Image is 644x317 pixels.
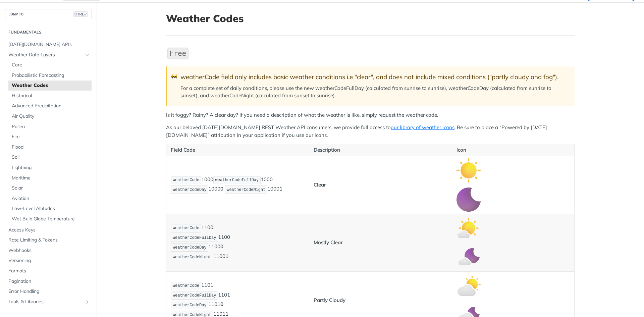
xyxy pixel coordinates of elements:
[166,12,575,24] h1: Weather Codes
[173,255,211,260] span: weatherCodeNight
[457,245,481,269] img: mostly_clear_night
[12,154,90,161] span: Soil
[5,297,92,307] a: Tools & LibrariesShow subpages for Tools & Libraries
[457,224,481,231] span: Expand image
[5,29,92,35] h2: Fundamentals
[8,41,90,48] span: [DATE][DOMAIN_NAME] APIs
[5,235,92,245] a: Rate Limiting & Tokens
[12,175,90,181] span: Maritime
[5,225,92,235] a: Access Keys
[8,111,92,121] a: Air Quality
[12,185,90,192] span: Solar
[215,178,259,182] span: weatherCodeFullDay
[12,93,90,99] span: Historical
[85,52,90,58] button: Hide subpages for Weather Data Layers
[85,299,90,305] button: Show subpages for Tools & Libraries
[457,282,481,288] span: Expand image
[8,91,92,101] a: Historical
[166,124,575,139] p: As our beloved [DATE][DOMAIN_NAME] REST Weather API consumers, we provide full access to . Be sur...
[73,11,88,17] span: CTRL-/
[173,188,207,192] span: weatherCodeDay
[457,254,481,260] span: Expand image
[8,142,92,152] a: Flood
[457,196,481,202] span: Expand image
[5,40,92,50] a: [DATE][DOMAIN_NAME] APIs
[220,301,223,308] strong: 0
[12,113,90,120] span: Air Quality
[457,188,481,212] img: clear_night
[8,52,83,58] span: Weather Data Layers
[8,214,92,224] a: Wet Bulb Globe Temperature
[12,123,90,130] span: Pollen
[8,60,92,70] a: Core
[8,122,92,132] a: Pollen
[8,237,90,244] span: Rate Limiting & Tokens
[457,274,481,298] img: partly_cloudy_day
[173,303,207,308] span: weatherCodeDay
[12,134,90,140] span: Fire
[457,146,570,154] p: Icon
[8,204,92,214] a: Low-Level Altitudes
[5,9,92,19] button: JUMP TOCTRL-/
[8,268,90,274] span: Formats
[173,293,216,298] span: weatherCodeFullDay
[314,297,345,303] strong: Partly Cloudy
[5,266,92,276] a: Formats
[220,244,223,250] strong: 0
[220,186,223,192] strong: 0
[12,205,90,212] span: Low-Level Altitudes
[314,146,447,154] p: Description
[8,183,92,193] a: Solar
[5,50,92,60] a: Weather Data LayersHide subpages for Weather Data Layers
[180,85,568,100] p: For a complete set of daily conditions, please use the new weatherCodeFullDay (calculated from su...
[166,111,575,119] p: Is it foggy? Rainy? A clear day? If you need a description of what the weather is like, simply re...
[8,194,92,204] a: Aviation
[12,103,90,109] span: Advanced Precipitation
[171,73,177,81] span: 🚧
[173,235,216,240] span: weatherCodeFullDay
[173,283,199,288] span: weatherCode
[12,82,90,89] span: Weather Codes
[12,216,90,222] span: Wet Bulb Globe Temperature
[5,276,92,286] a: Pagination
[171,223,305,262] p: 1100 1100 1100 1100
[8,299,83,305] span: Tools & Libraries
[180,73,568,81] div: weatherCode field only includes basic weather conditions i.e "clear", and does not include mixed ...
[457,216,481,240] img: mostly_clear_day
[173,245,207,250] span: weatherCodeDay
[8,288,90,295] span: Error Handling
[457,167,481,173] span: Expand image
[225,253,228,260] strong: 1
[314,239,343,246] strong: Mostly Clear
[12,144,90,151] span: Flood
[8,81,92,91] a: Weather Codes
[12,72,90,79] span: Probabilistic Forecasting
[12,195,90,202] span: Aviation
[227,188,265,192] span: weatherCodeNight
[5,246,92,256] a: Webhooks
[391,124,454,130] a: our library of weather icons
[171,146,305,154] p: Field Code
[8,173,92,183] a: Maritime
[173,226,199,230] span: weatherCode
[8,152,92,162] a: Soil
[8,163,92,173] a: Lightning
[457,158,481,182] img: clear_day
[8,257,90,264] span: Versioning
[171,175,305,195] p: 1000 1000 1000 1000
[279,186,282,192] strong: 1
[314,181,326,188] strong: Clear
[8,132,92,142] a: Fire
[5,286,92,297] a: Error Handling
[8,247,90,254] span: Webhooks
[12,62,90,68] span: Core
[8,70,92,81] a: Probabilistic Forecasting
[8,101,92,111] a: Advanced Precipitation
[8,227,90,233] span: Access Keys
[173,178,199,182] span: weatherCode
[12,164,90,171] span: Lightning
[8,278,90,285] span: Pagination
[5,256,92,266] a: Versioning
